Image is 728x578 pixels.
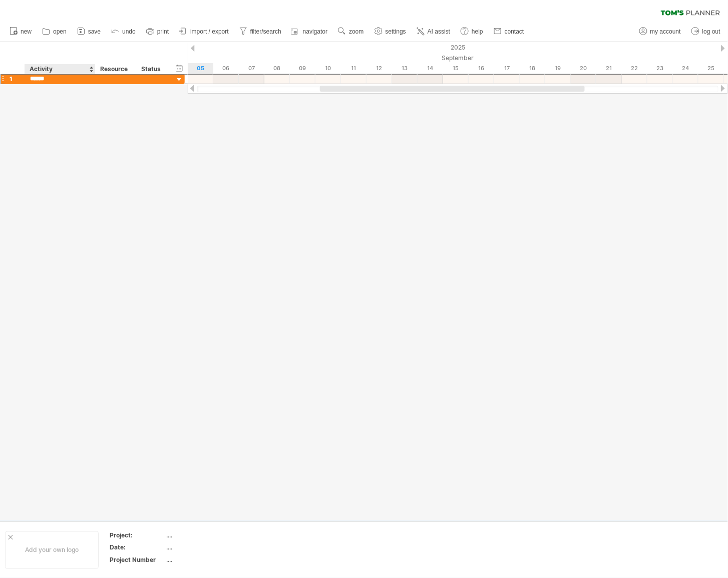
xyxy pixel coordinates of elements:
a: navigator [289,25,330,38]
div: Add your own logo [5,531,99,569]
div: Thursday, 25 September 2025 [698,63,724,74]
div: Project: [110,531,165,539]
div: Tuesday, 9 September 2025 [290,63,315,74]
span: undo [122,28,136,35]
div: Project Number [110,556,165,564]
a: my account [637,25,684,38]
a: undo [109,25,139,38]
div: .... [167,556,251,564]
div: Monday, 15 September 2025 [443,63,469,74]
div: Wednesday, 24 September 2025 [673,63,698,74]
div: Friday, 5 September 2025 [188,63,213,74]
div: Sunday, 21 September 2025 [596,63,622,74]
div: Tuesday, 23 September 2025 [647,63,673,74]
a: AI assist [414,25,453,38]
a: help [458,25,486,38]
a: contact [491,25,527,38]
div: Activity [30,64,90,74]
div: Resource [100,64,131,74]
span: AI assist [428,28,450,35]
div: Status [141,64,163,74]
span: my account [650,28,681,35]
a: save [75,25,104,38]
div: Date: [110,543,165,552]
a: zoom [335,25,367,38]
span: import / export [190,28,229,35]
span: open [53,28,67,35]
div: Wednesday, 17 September 2025 [494,63,520,74]
a: settings [372,25,409,38]
div: Saturday, 13 September 2025 [392,63,418,74]
span: settings [386,28,406,35]
div: .... [167,543,251,552]
a: filter/search [237,25,284,38]
span: zoom [349,28,363,35]
a: import / export [177,25,232,38]
span: contact [505,28,524,35]
div: Friday, 19 September 2025 [545,63,571,74]
div: .... [167,531,251,539]
span: new [21,28,32,35]
div: Friday, 12 September 2025 [367,63,392,74]
span: help [472,28,483,35]
span: log out [702,28,720,35]
a: new [7,25,35,38]
div: Tuesday, 16 September 2025 [469,63,494,74]
div: Saturday, 20 September 2025 [571,63,596,74]
a: print [144,25,172,38]
div: Sunday, 14 September 2025 [418,63,443,74]
span: save [88,28,101,35]
span: navigator [303,28,327,35]
span: print [157,28,169,35]
div: Saturday, 6 September 2025 [213,63,239,74]
div: Wednesday, 10 September 2025 [315,63,341,74]
span: filter/search [250,28,281,35]
a: log out [689,25,723,38]
div: Thursday, 18 September 2025 [520,63,545,74]
a: open [40,25,70,38]
div: 1 [10,74,25,84]
div: Thursday, 11 September 2025 [341,63,367,74]
div: Sunday, 7 September 2025 [239,63,264,74]
div: Monday, 8 September 2025 [264,63,290,74]
div: Monday, 22 September 2025 [622,63,647,74]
